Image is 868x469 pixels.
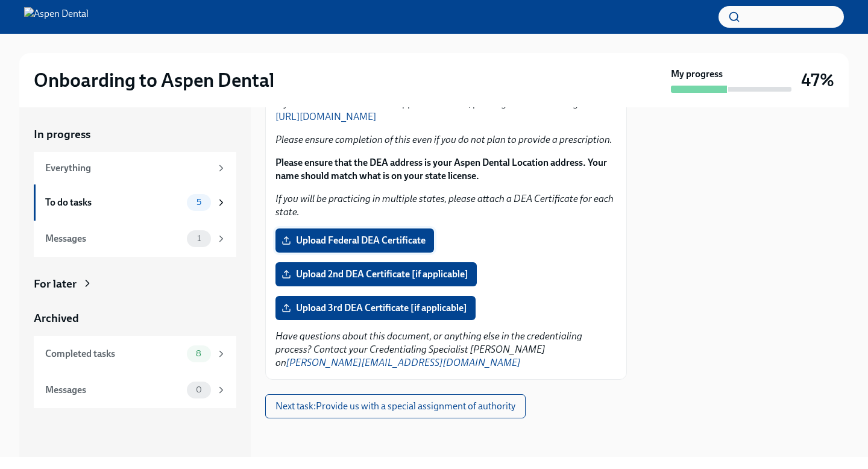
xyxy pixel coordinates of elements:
span: 0 [189,385,209,394]
span: Next task : Provide us with a special assignment of authority [275,400,515,412]
label: Upload 2nd DEA Certificate [if applicable] [275,262,477,286]
span: Upload Federal DEA Certificate [284,234,426,247]
div: For later [34,276,77,292]
span: 5 [189,198,209,207]
a: Messages1 [34,221,236,257]
a: Completed tasks8 [34,336,236,372]
h2: Onboarding to Aspen Dental [34,68,274,92]
a: [URL][DOMAIN_NAME] [275,111,376,122]
span: Upload 3rd DEA Certificate [if applicable] [284,302,467,314]
a: For later [34,276,236,292]
a: [PERSON_NAME][EMAIL_ADDRESS][DOMAIN_NAME] [286,357,521,368]
a: In progress [34,127,236,142]
button: Next task:Provide us with a special assignment of authority [265,394,526,418]
a: Archived [34,310,236,326]
a: To do tasks5 [34,184,236,221]
em: Have questions about this document, or anything else in the credentialing process? Contact your C... [275,330,582,368]
div: Everything [45,162,211,175]
em: Please ensure completion of this even if you do not plan to provide a prescription. [275,134,612,145]
em: If you will be practicing in multiple states, please attach a DEA Certificate for each state. [275,193,614,218]
a: Everything [34,152,236,184]
div: Completed tasks [45,347,182,360]
a: Messages0 [34,372,236,408]
label: Upload Federal DEA Certificate [275,228,434,253]
div: To do tasks [45,196,182,209]
strong: My progress [671,68,723,81]
p: If you do not have or have not applied for a DEA, please go to the following website: [275,97,617,124]
span: 1 [190,234,208,243]
img: Aspen Dental [24,7,89,27]
div: Messages [45,232,182,245]
strong: Please ensure that the DEA address is your Aspen Dental Location address. Your name should match ... [275,157,607,181]
div: Messages [45,383,182,397]
h3: 47% [801,69,834,91]
label: Upload 3rd DEA Certificate [if applicable] [275,296,476,320]
span: Upload 2nd DEA Certificate [if applicable] [284,268,468,280]
span: 8 [189,349,209,358]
